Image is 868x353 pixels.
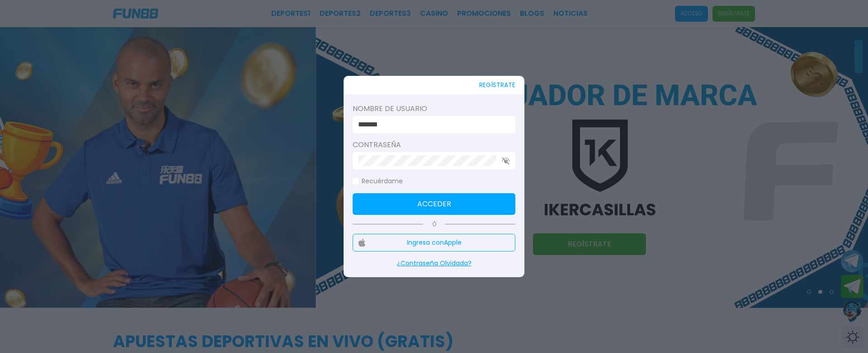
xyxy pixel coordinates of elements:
p: ¿Contraseña Olvidada? [353,259,515,268]
p: Ó [353,220,515,228]
button: Ingresa conApple [353,234,515,251]
button: REGÍSTRATE [479,76,515,94]
label: Nombre de usuario [353,103,515,114]
button: Acceder [353,193,515,215]
label: Recuérdame [353,176,403,186]
label: Contraseña [353,139,515,150]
